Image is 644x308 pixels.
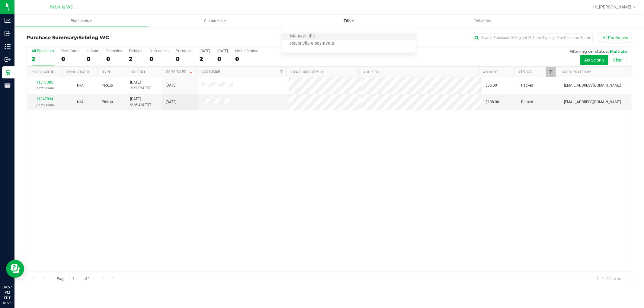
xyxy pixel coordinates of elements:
[15,18,148,24] span: Purchases
[5,82,11,88] inline-svg: Reports
[61,56,79,62] div: 0
[546,67,556,77] a: Filter
[282,41,342,46] span: Reconcile e-payments
[67,70,90,74] a: Sync Status
[32,49,54,53] div: All Purchases
[30,102,59,108] p: (317274908)
[564,83,621,88] span: [EMAIL_ADDRESS][DOMAIN_NAME]
[5,43,11,49] inline-svg: Inventory
[166,83,176,88] span: [DATE]
[36,80,53,84] a: 11847385
[32,56,54,62] div: 2
[282,18,416,24] span: Tills
[472,33,593,42] input: Search Purchase ID, Original ID, State Registry ID or Customer Name...
[31,70,54,74] a: Purchase ID
[592,274,626,283] span: 1 - 2 of 2 items
[200,49,210,53] div: [DATE]
[106,56,122,62] div: 0
[166,99,176,105] span: [DATE]
[6,260,24,278] iframe: Resource center
[130,80,151,91] span: [DATE] 3:32 PM EDT
[14,14,148,27] a: Purchases
[78,35,109,40] span: Sebring WC
[77,83,84,88] button: N/A
[5,56,11,62] inline-svg: Outbound
[416,14,549,27] a: Deliveries
[5,69,11,75] inline-svg: Retail
[102,70,111,74] a: Type
[149,49,168,53] div: Back-orders
[5,17,11,24] inline-svg: Analytics
[176,56,192,62] div: 0
[561,70,591,74] a: Last Updated By
[106,49,122,53] div: Deliveries
[358,67,478,77] th: Address
[176,49,192,53] div: Pre-orders
[27,35,228,40] h3: Purchase Summary:
[77,100,84,104] span: Not Applicable
[521,83,533,88] span: Packed
[217,49,228,53] div: [DATE]
[5,30,11,37] inline-svg: Inbound
[52,274,95,283] span: Page of 1
[217,56,228,62] div: 0
[130,96,151,108] span: [DATE] 9:16 AM EDT
[564,99,621,105] span: [EMAIL_ADDRESS][DOMAIN_NAME]
[235,56,258,62] div: 0
[77,83,84,87] span: Not Applicable
[609,55,627,65] button: Clear
[166,70,194,74] a: Scheduled
[282,34,323,39] span: Manage tills
[36,97,53,101] a: 11847894
[50,5,73,10] span: Sebring WC
[599,33,632,43] button: All Purchases
[200,56,210,62] div: 2
[149,18,282,24] span: Customers
[30,85,59,91] p: (317239949)
[466,18,499,24] span: Deliveries
[518,69,531,74] a: Status
[282,14,416,27] a: Tills Manage tills Reconcile e-payments
[87,49,99,53] div: In Store
[148,14,282,27] a: Customers
[483,70,498,74] a: Amount
[129,56,142,62] div: 2
[102,83,113,88] span: Pickup
[87,56,99,62] div: 0
[521,99,533,105] span: Packed
[3,301,12,305] p: 08/26
[3,284,12,301] p: 04:57 PM EDT
[276,67,286,77] a: Filter
[102,99,113,105] span: Pickup
[129,49,142,53] div: PickUps
[201,69,220,74] a: Customer
[69,274,80,283] input: 1
[580,55,608,65] button: Active only
[291,70,323,74] a: State Registry ID
[486,83,497,88] span: $35.00
[235,49,258,53] div: Needs Review
[149,56,168,62] div: 0
[569,49,609,54] span: Filtering on status:
[593,5,633,9] span: Hi, [PERSON_NAME]!
[610,49,627,54] span: Multiple
[61,49,79,53] div: Open Carts
[131,70,146,74] a: Ordered
[77,99,84,105] button: N/A
[486,99,499,105] span: $108.00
